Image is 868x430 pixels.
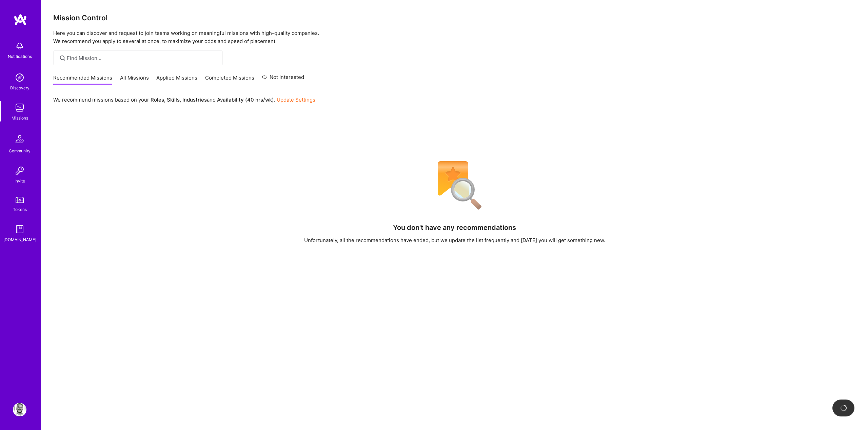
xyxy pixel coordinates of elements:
[217,96,274,103] b: Availability (40 hrs/wk)
[426,157,484,214] img: No Results
[151,96,164,103] b: Roles
[13,39,26,53] img: bell
[13,71,26,84] img: discovery
[13,206,27,213] div: Tokens
[167,96,180,103] b: Skills
[277,96,315,103] a: Update Settings
[16,197,24,203] img: tokens
[11,403,28,416] a: User Avatar
[53,14,856,22] h3: Mission Control
[53,96,315,103] p: We recommend missions based on your , , and .
[9,147,31,154] div: Community
[12,131,28,147] img: Community
[205,74,254,85] a: Completed Missions
[53,29,856,45] p: Here you can discover and request to join teams working on meaningful missions with high-quality ...
[13,222,26,236] img: guide book
[13,403,26,416] img: User Avatar
[15,177,25,185] div: Invite
[182,96,207,103] b: Industries
[839,404,848,412] img: loading
[120,74,149,85] a: All Missions
[262,73,304,85] a: Not Interested
[12,114,28,122] div: Missions
[59,54,66,62] i: icon SearchGrey
[304,237,605,244] div: Unfortunately, all the recommendations have ended, but we update the list frequently and [DATE] y...
[14,14,27,26] img: logo
[156,74,197,85] a: Applied Missions
[13,164,26,177] img: Invite
[8,53,32,60] div: Notifications
[10,84,29,91] div: Discovery
[393,223,516,232] h4: You don't have any recommendations
[53,74,112,85] a: Recommended Missions
[3,236,36,243] div: [DOMAIN_NAME]
[67,55,218,62] input: Find Mission...
[13,101,26,114] img: teamwork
